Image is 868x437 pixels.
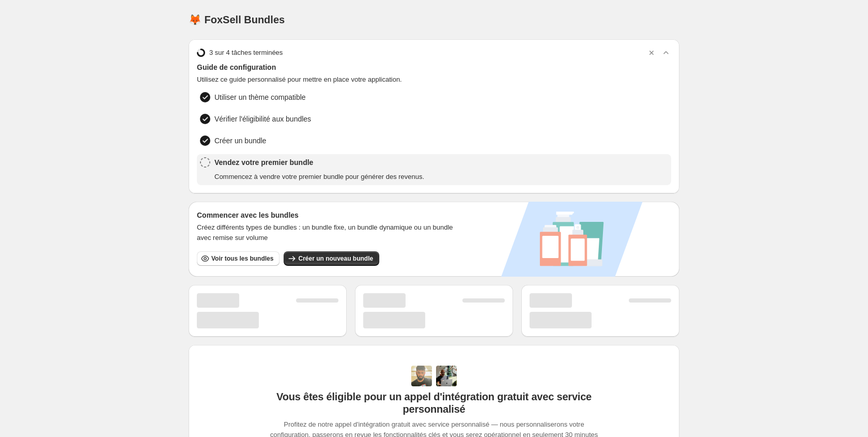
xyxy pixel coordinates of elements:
img: Prakhar [436,366,457,386]
span: Créer un nouveau bundle [298,254,373,263]
span: Créer un bundle [214,135,266,146]
button: Créer un nouveau bundle [284,251,379,266]
h1: 🦊 FoxSell Bundles [189,13,285,26]
button: Voir tous les bundles [197,251,280,266]
span: Créez différents types de bundles : un bundle fixe, un bundle dynamique ou un bundle avec remise ... [197,222,466,243]
span: Voir tous les bundles [211,254,273,263]
span: 3 sur 4 tâches terminées [209,48,283,58]
img: Adi [411,366,432,386]
span: Vous êtes éligible pour un appel d'intégration gratuit avec service personnalisé [268,390,600,415]
h3: Commencer avec les bundles [197,210,466,220]
span: Guide de configuration [197,62,671,72]
span: Vendez votre premier bundle [214,157,424,168]
span: Commencez à vendre votre premier bundle pour générer des revenus. [214,172,424,182]
span: Utilisez ce guide personnalisé pour mettre en place votre application. [197,74,671,85]
span: Vérifier l'éligibilité aux bundles [214,114,311,124]
span: Utiliser un thème compatible [214,92,306,102]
